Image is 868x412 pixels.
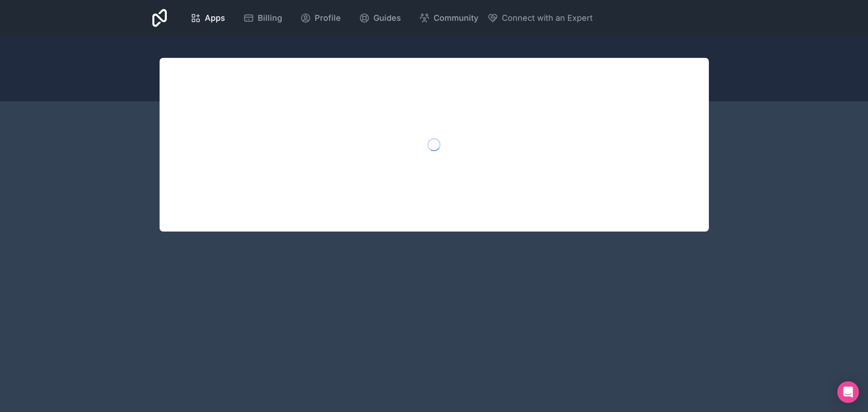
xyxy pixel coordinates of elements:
[183,8,232,28] a: Apps
[205,12,225,24] span: Apps
[315,12,341,24] span: Profile
[434,12,478,24] span: Community
[373,12,401,24] span: Guides
[236,8,289,28] a: Billing
[412,8,486,28] a: Community
[258,12,282,24] span: Billing
[352,8,408,28] a: Guides
[502,12,593,24] span: Connect with an Expert
[837,381,859,403] div: Open Intercom Messenger
[293,8,348,28] a: Profile
[487,12,593,24] button: Connect with an Expert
